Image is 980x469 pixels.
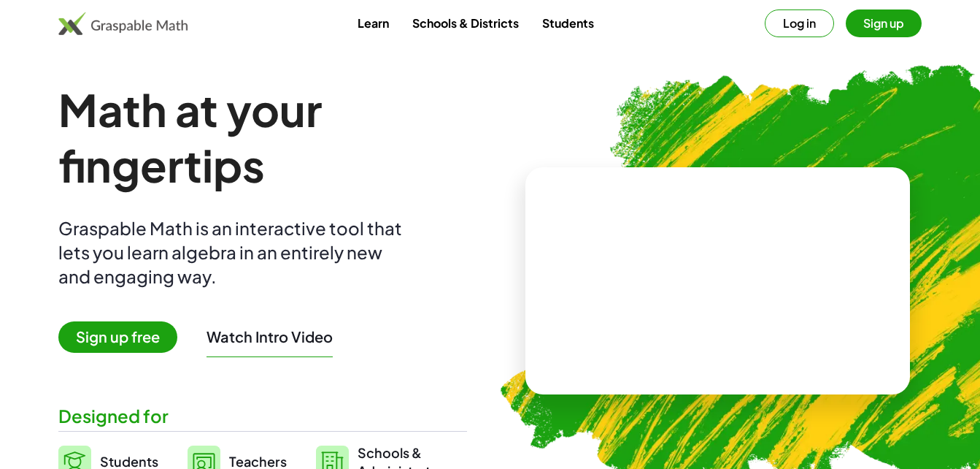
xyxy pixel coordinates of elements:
[846,9,922,37] button: Sign up
[401,9,530,37] a: Schools & Districts
[58,404,467,428] div: Designed for
[608,226,827,335] video: What is this? This is dynamic math notation. Dynamic math notation plays a central role in how Gr...
[346,9,401,37] a: Learn
[58,216,409,289] div: Graspable Math is an interactive tool that lets you learn algebra in an entirely new and engaging...
[207,327,333,346] button: Watch Intro Video
[765,9,834,37] button: Log in
[58,82,467,193] h1: Math at your fingertips
[530,9,606,37] a: Students
[58,321,177,353] span: Sign up free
